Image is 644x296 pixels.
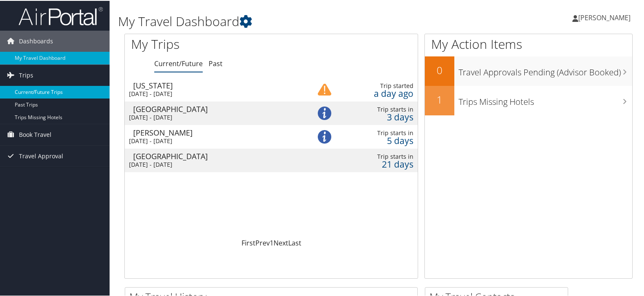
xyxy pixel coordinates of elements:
[578,12,631,21] span: [PERSON_NAME]
[425,62,454,77] h2: 0
[19,145,63,166] span: Travel Approval
[133,104,301,112] div: [GEOGRAPHIC_DATA]
[19,30,53,51] span: Dashboards
[19,5,103,25] img: airportal-logo.png
[343,89,413,96] div: a day ago
[129,160,297,168] div: [DATE] - [DATE]
[318,82,331,96] img: alert-flat-solid-caution.png
[343,112,413,120] div: 3 days
[270,237,274,247] a: 1
[129,136,297,144] div: [DATE] - [DATE]
[209,58,223,67] a: Past
[425,85,632,115] a: 1Trips Missing Hotels
[343,128,413,136] div: Trip starts in
[129,89,297,97] div: [DATE] - [DATE]
[19,64,33,85] span: Trips
[131,35,290,52] h1: My Trips
[133,152,301,159] div: [GEOGRAPHIC_DATA]
[343,105,413,112] div: Trip starts in
[343,152,413,160] div: Trip starts in
[459,61,632,77] h3: Travel Approvals Pending (Advisor Booked)
[133,81,301,88] div: [US_STATE]
[19,123,51,144] span: Book Travel
[274,237,288,247] a: Next
[572,4,639,29] a: [PERSON_NAME]
[255,237,270,247] a: Prev
[318,106,331,119] img: alert-flat-solid-info.png
[133,128,301,136] div: [PERSON_NAME]
[459,91,632,107] h3: Trips Missing Hotels
[129,113,297,120] div: [DATE] - [DATE]
[343,160,413,167] div: 21 days
[288,237,301,247] a: Last
[318,129,331,143] img: alert-flat-solid-info.png
[425,35,632,52] h1: My Action Items
[154,58,203,67] a: Current/Future
[118,12,465,29] h1: My Travel Dashboard
[241,237,255,247] a: First
[425,92,454,106] h2: 1
[425,56,632,85] a: 0Travel Approvals Pending (Advisor Booked)
[343,81,413,89] div: Trip started
[343,136,413,144] div: 5 days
